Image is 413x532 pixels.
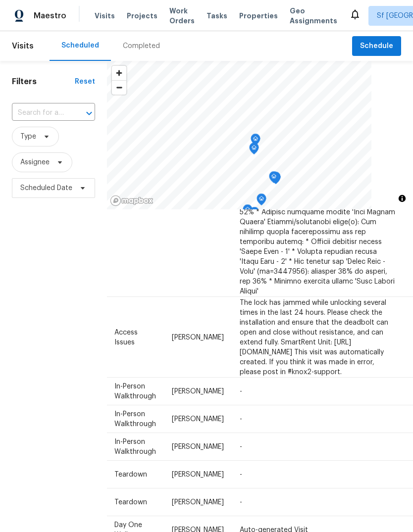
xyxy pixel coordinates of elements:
span: Toggle attribution [399,193,405,204]
span: Projects [127,11,157,21]
h1: Filters [12,77,75,87]
span: Schedule [360,40,393,52]
span: - [240,471,242,478]
span: Teardown [114,499,147,506]
div: Map marker [257,193,266,209]
span: Tasks [206,12,227,19]
span: Teardown [114,471,147,478]
div: Map marker [251,134,260,149]
span: In-Person Walkthrough [114,411,156,428]
span: Access Issues [114,329,138,345]
div: Reset [75,77,95,87]
span: The lock has jammed while unlocking several times in the last 24 hours. Please check the installa... [240,299,388,375]
a: Mapbox homepage [110,195,154,206]
span: - [240,416,242,423]
div: Map marker [250,207,259,222]
span: [PERSON_NAME] [172,388,224,395]
span: Geo Assignments [290,6,337,26]
span: Visits [95,11,115,21]
button: Zoom out [112,80,126,95]
span: [PERSON_NAME] [172,443,224,450]
span: Maestro [34,11,66,21]
span: Assignee [20,157,50,167]
span: Scheduled Date [20,183,72,193]
span: Properties [239,11,278,21]
span: - [240,499,242,506]
div: Map marker [269,171,279,187]
div: Map marker [243,204,253,220]
span: - [240,388,242,395]
span: [PERSON_NAME] [172,499,224,506]
span: [PERSON_NAME] [172,471,224,478]
button: Toggle attribution [396,193,408,204]
button: Zoom in [112,66,126,80]
div: Map marker [249,143,259,158]
input: Search for an address... [12,105,67,121]
span: [PERSON_NAME] [172,334,224,340]
div: Scheduled [61,41,99,50]
span: In-Person Walkthrough [114,383,156,400]
span: Type [20,132,36,142]
button: Schedule [352,36,401,56]
span: [PERSON_NAME] [172,416,224,423]
canvas: Map [107,61,371,209]
span: In-Person Walkthrough [114,438,156,455]
span: - [240,443,242,450]
span: Visits [12,35,34,57]
div: Completed [123,41,160,51]
span: Work Orders [169,6,195,26]
button: Open [82,106,96,120]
